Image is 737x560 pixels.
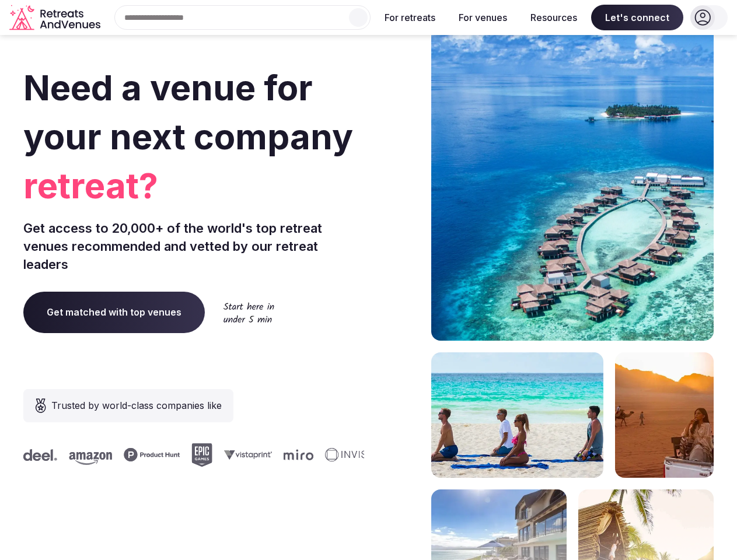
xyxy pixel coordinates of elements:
p: Get access to 20,000+ of the world's top retreat venues recommended and vetted by our retreat lea... [23,219,364,273]
svg: Vistaprint company logo [214,450,261,460]
button: For venues [449,5,516,30]
button: For retreats [375,5,445,30]
svg: Invisible company logo [315,448,379,462]
img: yoga on tropical beach [431,352,603,478]
span: Need a venue for your next company [23,66,353,157]
span: Trusted by world-class companies like [51,398,222,412]
svg: Miro company logo [273,449,303,460]
svg: Deel company logo [13,449,47,461]
a: Visit the homepage [9,5,103,31]
span: retreat? [23,161,364,210]
img: woman sitting in back of truck with camels [615,352,714,478]
img: Start here in under 5 min [223,302,274,323]
span: Let's connect [591,5,683,30]
svg: Retreats and Venues company logo [9,5,103,31]
button: Resources [521,5,586,30]
svg: Epic Games company logo [181,443,202,467]
a: Get matched with top venues [23,292,205,332]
